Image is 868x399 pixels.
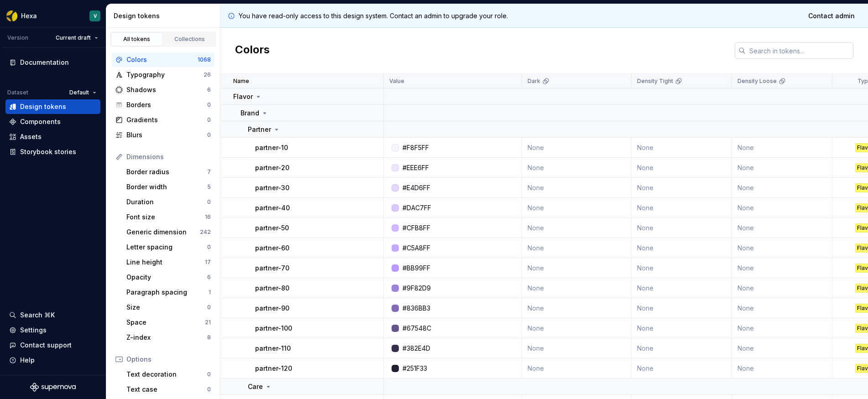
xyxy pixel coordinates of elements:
[207,334,211,341] div: 8
[737,78,777,85] p: Density Loose
[6,10,17,21] img: a56d5fbf-f8ab-4a39-9705-6fc7187585ab.png
[126,152,211,161] div: Dimensions
[126,333,207,342] div: Z-index
[403,244,430,253] div: #C5A8FF
[126,130,207,140] div: Blurs
[207,274,211,281] div: 6
[21,11,37,21] div: Hexa
[802,8,861,24] a: Contact admin
[239,11,508,21] p: You have read-only access to this design system. Contact an admin to upgrade your role.
[207,116,211,124] div: 0
[94,12,97,20] div: V
[112,113,214,127] a: Gradients0
[732,138,832,158] td: None
[403,284,431,293] div: #9F82D9
[30,383,76,392] a: Supernova Logo
[255,344,291,353] p: partner-110
[123,255,214,269] a: Line height17
[126,228,200,237] div: Generic dimension
[632,278,732,298] td: None
[126,258,205,267] div: Line height
[255,163,289,172] p: partner-20
[167,36,213,43] div: Collections
[632,138,732,158] td: None
[69,89,89,96] span: Default
[209,289,211,296] div: 1
[632,198,732,218] td: None
[114,36,160,43] div: All tokens
[126,197,207,207] div: Duration
[403,324,431,333] div: #67548C
[126,100,207,109] div: Borders
[5,99,100,114] a: Design tokens
[403,183,430,192] div: #E4D6FF
[732,198,832,218] td: None
[20,117,61,126] div: Components
[5,130,100,144] a: Assets
[126,288,209,297] div: Paragraph spacing
[205,319,211,326] div: 21
[207,386,211,393] div: 0
[207,244,211,251] div: 0
[126,55,198,64] div: Colors
[255,264,289,273] p: partner-70
[126,182,207,192] div: Border width
[56,34,91,41] span: Current draft
[403,223,430,233] div: #CFB8FF
[522,318,632,338] td: None
[207,131,211,139] div: 0
[732,158,832,178] td: None
[248,125,271,134] p: Partner
[123,330,214,345] a: Z-index8
[207,86,211,93] div: 6
[632,218,732,238] td: None
[637,78,673,85] p: Density Tight
[5,338,100,352] button: Contact support
[207,371,211,378] div: 0
[126,70,204,79] div: Typography
[255,244,289,253] p: partner-60
[522,298,632,318] td: None
[52,31,102,44] button: Current draft
[522,138,632,158] td: None
[123,315,214,330] a: Space21
[632,238,732,258] td: None
[200,228,211,236] div: 242
[632,338,732,358] td: None
[522,258,632,278] td: None
[112,83,214,97] a: Shadows6
[126,167,207,176] div: Border radius
[522,278,632,298] td: None
[746,42,853,59] input: Search in tokens...
[403,143,429,152] div: #F8F5FF
[403,163,429,172] div: #EEE6FF
[235,42,270,59] h2: Colors
[808,11,855,21] span: Contact admin
[112,128,214,142] a: Blurs0
[20,311,55,320] div: Search ⌘K
[522,218,632,238] td: None
[522,338,632,358] td: None
[123,240,214,254] a: Letter spacing0
[123,225,214,239] a: Generic dimension242
[123,180,214,194] a: Border width5
[255,324,292,333] p: partner-100
[126,370,207,379] div: Text decoration
[198,56,211,63] div: 1068
[732,298,832,318] td: None
[126,115,207,124] div: Gradients
[255,284,289,293] p: partner-80
[732,338,832,358] td: None
[114,11,216,21] div: Design tokens
[123,270,214,285] a: Opacity6
[112,67,214,82] a: Typography26
[632,318,732,338] td: None
[522,358,632,378] td: None
[255,223,289,233] p: partner-50
[528,78,540,85] p: Dark
[20,102,66,111] div: Design tokens
[20,147,76,156] div: Storybook stories
[20,341,72,350] div: Contact support
[126,243,207,252] div: Letter spacing
[126,85,207,94] div: Shadows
